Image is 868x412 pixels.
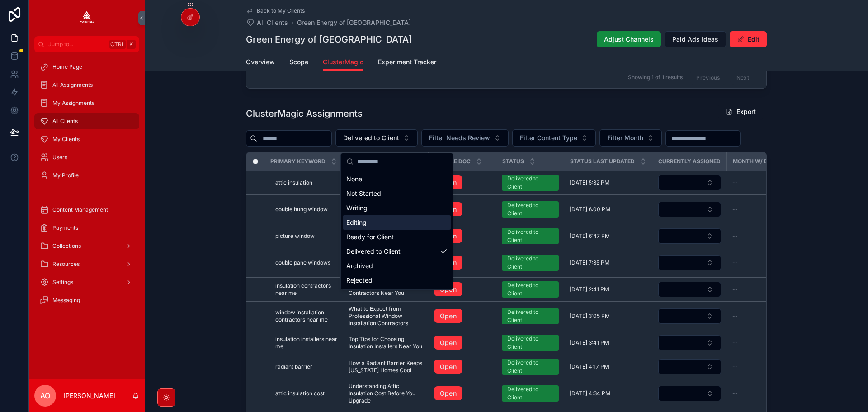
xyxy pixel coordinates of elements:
button: Paid Ads Ideas [665,31,726,47]
a: Payments [34,220,139,236]
a: Select Button [658,228,722,244]
a: Experiment Tracker [378,54,436,72]
span: -- [732,206,738,213]
span: [DATE] 4:34 PM [570,390,610,397]
span: insulation installers near me [275,336,337,350]
a: -- [732,363,794,370]
a: -- [732,286,794,293]
span: Experiment Tracker [378,57,436,66]
a: [DATE] 4:17 PM [570,363,647,370]
button: Select Button [658,175,721,190]
a: [DATE] 4:34 PM [570,390,647,397]
a: All Clients [34,113,139,129]
span: Adjust Channels [604,35,654,44]
span: My Profile [52,172,79,179]
a: -- [732,390,794,397]
button: Select Button [335,129,418,147]
a: Open [434,360,462,374]
a: Delivered to Client [502,281,559,298]
a: Resources [34,256,139,272]
a: -- [732,313,794,320]
a: [DATE] 3:05 PM [570,313,647,320]
button: Select Button [599,129,662,147]
span: Resources [52,260,80,268]
div: Editing [343,215,451,230]
a: Delivered to Client [502,385,559,402]
span: Content Management [52,206,108,213]
a: Select Button [658,385,722,402]
span: double hung window [275,206,328,213]
span: All Clients [257,18,288,27]
button: Select Button [658,335,721,350]
h1: ClusterMagic Assignments [246,107,363,120]
div: Delivered to Client [507,385,553,402]
a: [DATE] 5:32 PM [570,179,647,186]
a: ClusterMagic [323,54,363,71]
span: Scope [289,57,308,66]
span: attic insulation cost [275,390,325,397]
a: attic insulation cost [275,390,337,397]
a: Select Button [658,335,722,351]
span: [DATE] 5:32 PM [570,179,609,186]
span: window installation contractors near me [275,309,337,323]
a: My Profile [34,167,139,184]
span: -- [732,286,738,293]
a: Select Button [658,201,722,218]
div: Delivered to Client [507,359,553,375]
a: Open [434,202,491,217]
span: All Clients [52,118,78,125]
span: [DATE] 4:17 PM [570,363,609,370]
a: Open [434,309,462,323]
a: Select Button [658,255,722,271]
button: Select Button [658,255,721,270]
span: Delivered to Client [343,133,399,142]
span: Messaging [52,297,80,304]
div: Archived [343,259,451,273]
span: What to Expect from Professional Window Installation Contractors [349,305,423,327]
span: Back to My Clients [257,7,305,14]
div: Suggestions [341,170,453,289]
span: [DATE] 3:05 PM [570,313,610,320]
span: Payments [52,224,78,232]
div: Delivered to Client [507,308,553,324]
div: Delivered to Client [507,255,553,271]
button: Select Button [658,359,721,374]
a: Open [434,386,491,401]
div: Not Started [343,186,451,201]
a: [DATE] 7:35 PM [570,259,647,266]
a: Open [434,282,491,297]
span: How a Radiant Barrier Keeps [US_STATE] Homes Cool [349,360,423,374]
h1: Green Energy of [GEOGRAPHIC_DATA] [246,33,412,46]
a: [DATE] 6:47 PM [570,232,647,240]
span: Status [502,158,524,165]
a: -- [732,259,794,266]
button: Select Button [658,282,721,297]
span: [DATE] 6:00 PM [570,206,610,213]
a: -- [732,232,794,240]
span: Filter Month [607,133,643,142]
span: Filter Needs Review [429,133,490,142]
a: Settings [34,274,139,290]
span: Paid Ads Ideas [672,35,718,44]
a: Delivered to Client [502,255,559,271]
a: -- [732,339,794,346]
span: My Assignments [52,99,94,107]
a: Overview [246,54,275,72]
a: [DATE] 3:41 PM [570,339,647,346]
button: Select Button [658,202,721,217]
a: picture window [275,232,337,240]
span: Month w/ Dates [733,158,782,165]
a: double pane windows [275,259,337,266]
a: My Assignments [34,95,139,111]
p: [PERSON_NAME] [63,391,115,400]
div: Delivered to Client [343,244,451,259]
a: Open [434,309,491,323]
a: double hung window [275,206,337,213]
span: picture window [275,232,315,240]
div: scrollable content [29,52,145,320]
div: Delivered to Client [507,228,553,244]
span: Jump to... [48,41,106,48]
span: [DATE] 3:41 PM [570,339,609,346]
span: -- [732,259,738,266]
button: Select Button [658,228,721,244]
